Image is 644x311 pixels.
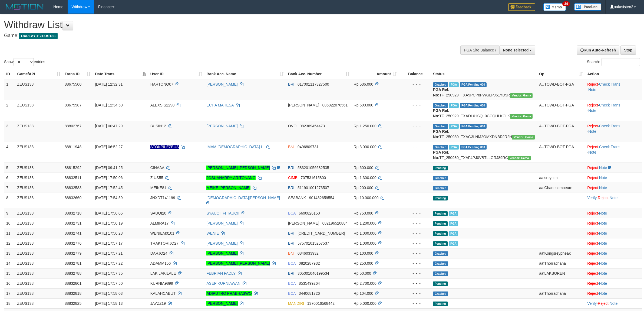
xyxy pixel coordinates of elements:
span: Copy 0496809731 to clipboard [298,145,319,149]
span: MEIKE81 [150,186,166,190]
span: 88811948 [65,145,81,149]
img: MOTION_logo.png [4,3,45,11]
a: Reject [587,291,598,296]
div: - - - [401,251,429,256]
span: BRI [288,271,294,276]
a: Reject [587,211,598,215]
a: Note [599,166,607,170]
div: - - - [401,221,429,226]
span: Copy 0846033932 to clipboard [298,251,319,255]
span: BCA [288,261,296,265]
td: 9 [4,208,15,218]
td: aafThorrachana [537,258,585,268]
img: Button%20Memo.svg [543,3,566,11]
div: - - - [401,175,429,180]
td: 5 [4,163,15,173]
th: Action [585,69,642,79]
a: Verify [587,301,597,306]
td: aafKongsreypheak [537,248,585,258]
a: Check Trans [599,82,620,86]
td: · · [585,121,642,142]
a: [PERSON_NAME] [206,241,237,245]
td: · [585,183,642,193]
span: JNXDT141199 [150,196,175,200]
span: ADAMM156 [150,261,171,265]
td: 4 [4,142,15,163]
th: Status [431,69,537,79]
a: Reject [587,82,598,86]
span: PGA Pending [460,145,487,150]
a: Note [588,88,596,92]
a: ADIPUTRO PRABHASWO [206,291,252,296]
span: Grabbed [433,145,448,150]
a: Reject [587,221,598,225]
button: None selected [499,46,535,55]
td: 16 [4,278,15,288]
a: FEBRIAN FADLY [206,271,236,276]
span: [DATE] 09:41:25 [95,166,123,170]
a: Note [599,261,607,265]
span: PGA Pending [460,103,487,108]
select: Showentries [14,58,34,66]
td: TF_250930_TXAG3LNM2OMXDNBRJR2H [431,121,537,142]
span: Grabbed [433,176,448,180]
span: SEABANK [288,196,306,200]
td: ZEUS138 [15,278,62,288]
div: - - - [401,271,429,276]
a: Check Trans [599,103,620,107]
td: · · [585,79,642,100]
div: PGA Site Balance / [460,46,499,55]
span: Marked by aafchomsokheang [449,231,458,236]
span: Pending [433,211,448,216]
span: 88675500 [65,82,81,86]
td: · [585,268,642,278]
a: Reject [587,231,598,235]
span: [DATE] 00:47:29 [95,124,123,128]
td: ZEUS138 [15,142,62,163]
td: · [585,248,642,258]
td: AUTOWD-BOT-PGA [537,121,585,142]
td: 12 [4,238,15,248]
div: - - - [401,261,429,266]
span: Grabbed [433,186,448,190]
span: Pending [433,241,448,246]
td: · [585,218,642,228]
td: · [585,163,642,173]
a: Reject [598,196,609,200]
span: ALMIRA17 [150,221,169,225]
th: Amount: activate to sort column ascending [352,69,399,79]
span: ZIUS55 [150,176,163,180]
span: [DATE] 17:57:22 [95,261,123,265]
td: aafChannsomoeurn [537,183,585,193]
span: [DATE] 17:57:50 [95,281,123,286]
span: Copy 707531615800 to clipboard [301,176,326,180]
span: 88832731 [65,221,81,225]
b: PGA Ref. No: [433,150,449,160]
span: Vendor URL: https://trx31.1velocity.biz [510,114,533,119]
span: [DATE] 17:56:28 [95,231,123,235]
a: Note [599,176,607,180]
a: Reject [587,241,598,245]
a: Reject [587,124,598,128]
span: TRAKTORIJO27 [150,241,179,245]
span: [DATE] 17:54:59 [95,196,123,200]
td: · · [585,100,642,121]
span: Copy 082369454473 to clipboard [300,124,325,128]
a: [PERSON_NAME] [206,301,237,306]
a: WENIE [206,231,219,235]
td: 2 [4,100,15,121]
span: BNI [288,145,294,149]
a: [PERSON_NAME] [206,82,237,86]
span: 34 [562,1,570,6]
span: 88802767 [65,124,81,128]
span: LAKILAKILALE [150,271,176,276]
span: 88832788 [65,271,81,276]
span: [DATE] 12:32:31 [95,82,123,86]
span: 88832801 [65,281,81,286]
td: ZEUS138 [15,100,62,121]
input: Search: [602,58,640,66]
span: BRI [288,186,294,190]
span: [DATE] 17:56:06 [95,211,123,215]
td: · [585,278,642,288]
td: 14 [4,258,15,268]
